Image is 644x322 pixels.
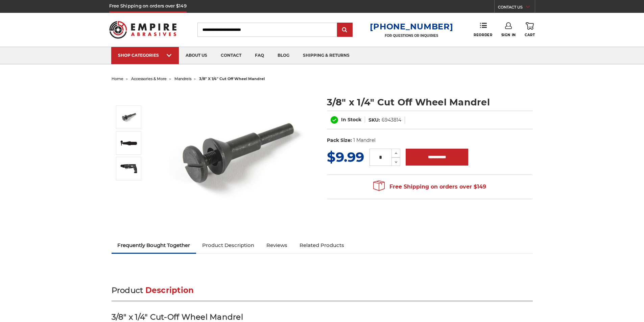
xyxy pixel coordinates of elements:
[120,138,137,148] img: Mandrel can be used on a Die Grinder
[214,47,248,64] a: contact
[120,109,137,126] img: 3/8" inch x 1/4" inch mandrel
[169,89,305,224] img: 3/8" inch x 1/4" inch mandrel
[196,238,260,253] a: Product Description
[382,117,401,124] dd: 6943814
[112,312,243,322] strong: 3/8" x 1/4" Cut-Off Wheel Mandrel
[248,47,271,64] a: faq
[338,23,352,37] input: Submit
[525,33,535,37] span: Cart
[327,96,533,109] h1: 3/8" x 1/4" Cut Off Wheel Mandrel
[112,76,123,81] a: home
[368,117,380,124] dt: SKU:
[474,22,492,37] a: Reorder
[296,47,356,64] a: shipping & returns
[260,238,293,253] a: Reviews
[293,238,350,253] a: Related Products
[271,47,296,64] a: blog
[474,33,492,37] span: Reorder
[109,17,177,43] img: Empire Abrasives
[327,149,364,165] span: $9.99
[174,76,191,81] a: mandrels
[370,22,453,31] a: [PHONE_NUMBER]
[341,117,361,123] span: In Stock
[525,22,535,37] a: Cart
[145,286,194,295] span: Description
[179,47,214,64] a: about us
[501,33,516,37] span: Sign In
[353,137,376,144] dd: 1 Mandrel
[327,137,352,144] dt: Pack Size:
[131,76,167,81] a: accessories & more
[112,286,143,295] span: Product
[373,180,486,194] span: Free Shipping on orders over $149
[370,33,453,38] p: FOR QUESTIONS OR INQUIRIES
[498,3,535,13] a: CONTACT US
[112,238,196,253] a: Frequently Bought Together
[120,163,137,174] img: Mandrel can be used on a Power Drill
[118,53,172,58] div: SHOP CATEGORIES
[199,76,265,81] span: 3/8" x 1/4" cut off wheel mandrel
